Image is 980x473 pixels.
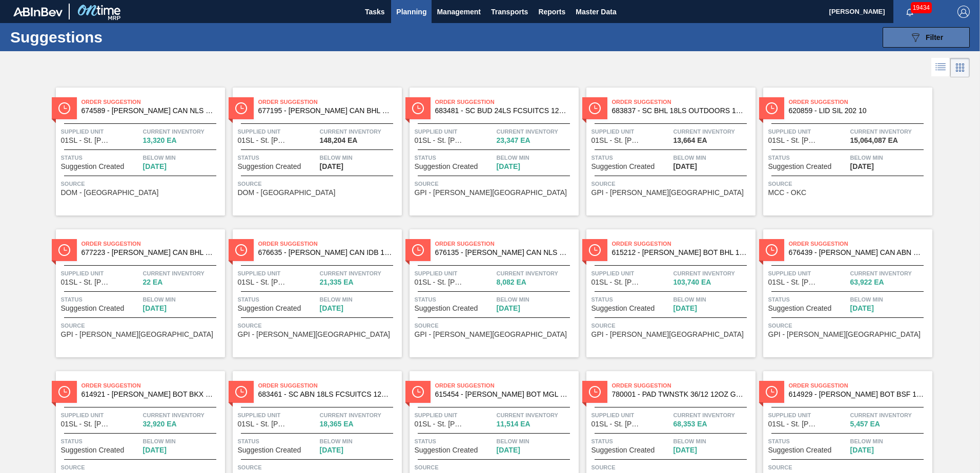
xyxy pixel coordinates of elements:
[320,163,343,170] span: 10/04/2025
[673,420,707,428] span: 68,353 EA
[768,331,921,338] span: GPI - W. Monroe
[61,189,159,197] span: DOM - Richmond
[238,331,390,338] span: GPI - W. Monroe
[238,420,289,428] span: 01SL - St. Louis Brewery
[415,137,466,144] span: 01SL - St. Louis Brewery
[412,386,424,398] img: status
[415,179,576,189] span: Source
[238,410,317,420] span: Supplied Unit
[850,268,930,278] span: Current inventory
[768,179,930,189] span: Source
[768,189,807,197] span: MCC - OKC
[766,386,778,398] img: status
[768,320,930,331] span: Source
[61,126,140,137] span: Supplied Unit
[766,244,778,256] img: status
[497,278,526,286] span: 8,082 EA
[435,97,579,107] span: Order Suggestion
[238,320,399,331] span: Source
[61,320,222,331] span: Source
[768,410,848,420] span: Supplied Unit
[612,249,747,256] span: 615212 - CARR BOT BHL 12OZ SNUG 12/12 12OZ BOT 01
[143,153,222,163] span: Below Min
[435,391,570,398] span: 615454 - CARR BOT MGL 12OZ SNUG 12/12 12OZ BOT 08
[591,410,671,420] span: Supplied Unit
[789,97,932,107] span: Order Suggestion
[591,278,643,286] span: 01SL - St. Louis Brewery
[768,420,820,428] span: 01SL - St. Louis Brewery
[415,278,466,286] span: 01SL - St. Louis Brewery
[673,446,697,454] span: 10/20/2025
[143,278,163,286] span: 22 EA
[61,436,140,446] span: Status
[589,386,601,398] img: status
[238,278,289,286] span: 01SL - St. Louis Brewery
[61,462,222,472] span: Source
[497,153,576,163] span: Below Min
[258,107,394,115] span: 677195 - CARR CAN BHL 12OZ OUTDOORS CAN PK 12/12
[437,6,481,18] span: Management
[673,436,753,446] span: Below Min
[61,268,140,278] span: Supplied Unit
[768,163,832,170] span: Suggestion Created
[497,446,520,454] span: 10/20/2025
[673,163,697,170] span: 10/06/2025
[61,163,125,170] span: Suggestion Created
[415,446,478,454] span: Suggestion Created
[58,244,70,256] img: status
[320,153,399,163] span: Below Min
[768,126,848,137] span: Supplied Unit
[415,163,478,170] span: Suggestion Created
[81,380,225,391] span: Order Suggestion
[258,97,402,107] span: Order Suggestion
[238,462,399,472] span: Source
[497,420,530,428] span: 11,514 EA
[320,126,399,137] span: Current inventory
[591,189,744,197] span: GPI - W. Monroe
[673,137,707,144] span: 13,664 EA
[768,153,848,163] span: Status
[497,305,520,312] span: 08/08/2025
[415,294,494,305] span: Status
[789,107,924,115] span: 620859 - LID SIL 202 10
[61,331,213,338] span: GPI - W. Monroe
[789,391,924,398] span: 614929 - CARR BOT BSF 12OZ SNUG 12/12 12OZ BOT 05
[238,189,336,197] span: DOM - Richmond
[320,446,343,454] span: 10/20/2025
[497,268,576,278] span: Current inventory
[591,126,671,137] span: Supplied Unit
[402,229,579,357] a: statusOrder Suggestion676135 - [PERSON_NAME] CAN NLS 12OZ TWNSTK 30/12 CAN 0222Supplied Unit01SL ...
[238,436,317,446] span: Status
[591,320,753,331] span: Source
[238,179,399,189] span: Source
[48,229,225,357] a: statusOrder Suggestion677223 - [PERSON_NAME] CAN BHL 12OZ OUTDOORS TWNSTK 30/12Supplied Unit01SL ...
[81,97,225,107] span: Order Suggestion
[768,462,930,472] span: Source
[258,249,394,256] span: 676635 - CARR CAN IDB 12OZ TWNSTK 30/12 CAN 0123
[13,7,63,16] img: TNhmsLtSVTkK8tSr43FrP2fwEKptu5GPRR3wAAAABJRU5ErkJggg==
[415,153,494,163] span: Status
[435,380,579,391] span: Order Suggestion
[673,294,753,305] span: Below Min
[412,244,424,256] img: status
[931,58,950,77] div: List Vision
[850,420,880,428] span: 5,457 EA
[10,31,192,43] h1: Suggestions
[789,239,932,249] span: Order Suggestion
[673,126,753,137] span: Current inventory
[911,2,932,13] span: 19434
[58,386,70,398] img: status
[61,137,112,144] span: 01SL - St. Louis Brewery
[225,88,402,216] a: statusOrder Suggestion677195 - [PERSON_NAME] CAN BHL 12OZ OUTDOORS CAN PK 12/12Supplied Unit01SL ...
[415,331,567,338] span: GPI - W. Monroe
[497,126,576,137] span: Current inventory
[673,410,753,420] span: Current inventory
[143,436,222,446] span: Below Min
[850,153,930,163] span: Below Min
[497,436,576,446] span: Below Min
[238,305,301,312] span: Suggestion Created
[612,97,756,107] span: Order Suggestion
[612,239,756,249] span: Order Suggestion
[957,6,970,18] img: Logout
[225,229,402,357] a: statusOrder Suggestion676635 - [PERSON_NAME] CAN IDB 12OZ TWNSTK 30/12 CAN 0123Supplied Unit01SL ...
